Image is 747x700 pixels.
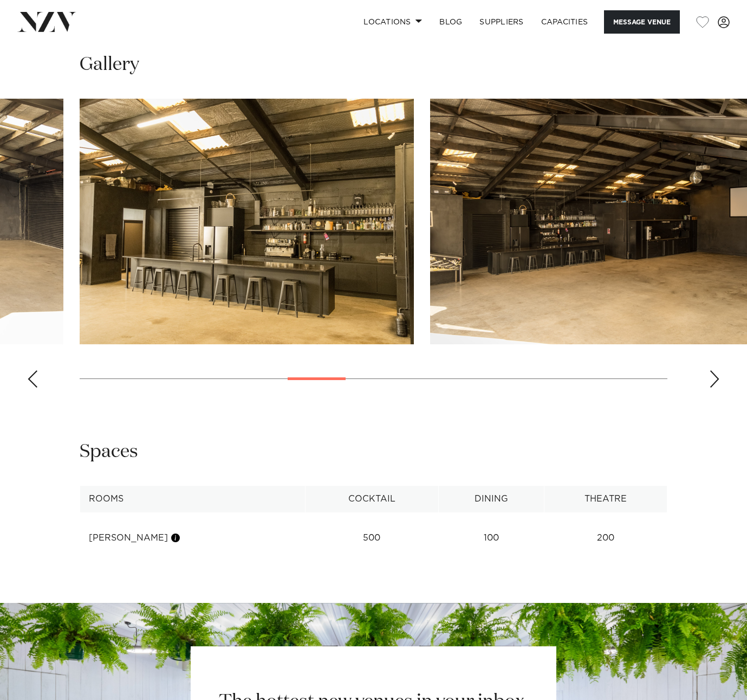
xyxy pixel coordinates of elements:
swiper-slide: 7 / 17 [80,99,414,344]
img: nzv-logo.png [17,12,76,31]
button: Message Venue [604,10,680,34]
a: Locations [355,10,431,34]
h2: Gallery [80,53,139,77]
td: 200 [544,525,667,551]
a: SUPPLIERS [471,10,532,34]
a: Capacities [532,10,597,34]
td: [PERSON_NAME] [80,525,306,551]
h2: Spaces [80,440,138,464]
td: 500 [305,525,438,551]
th: Cocktail [305,486,438,512]
td: 100 [438,525,544,551]
th: Dining [438,486,544,512]
th: Theatre [544,486,667,512]
a: BLOG [431,10,471,34]
th: Rooms [80,486,306,512]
